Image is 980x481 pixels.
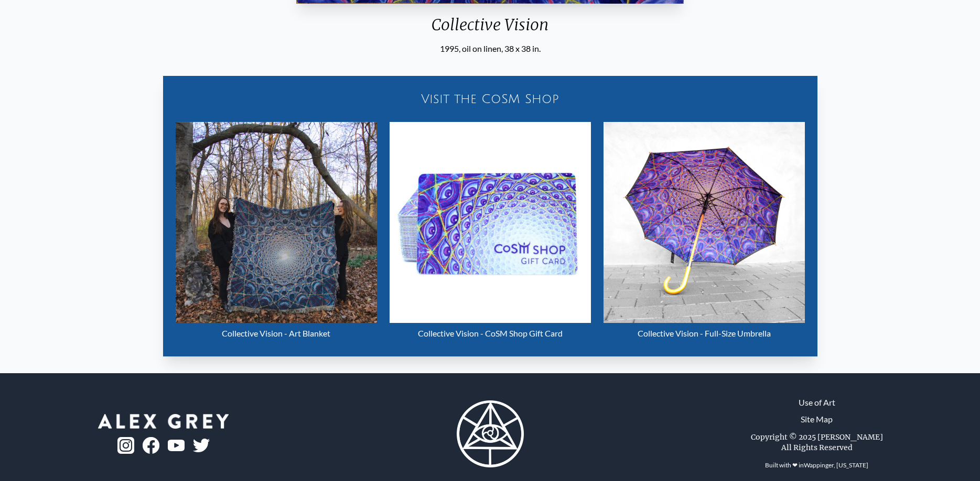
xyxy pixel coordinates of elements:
[604,323,805,344] div: Collective Vision - Full-Size Umbrella
[761,457,873,474] div: Built with ❤ in
[390,323,591,344] div: Collective Vision - CoSM Shop Gift Card
[804,461,868,469] a: Wappinger, [US_STATE]
[390,122,591,323] img: Collective Vision - CoSM Shop Gift Card
[169,82,811,116] a: Visit the CoSM Shop
[176,323,377,344] div: Collective Vision - Art Blanket
[143,437,159,454] img: fb-logo.png
[176,122,377,323] img: Collective Vision - Art Blanket
[292,42,688,55] div: 1995, oil on linen, 38 x 38 in.
[117,437,134,454] img: ig-logo.png
[390,122,591,344] a: Collective Vision - CoSM Shop Gift Card
[604,122,805,323] img: Collective Vision - Full-Size Umbrella
[751,432,883,442] div: Copyright © 2025 [PERSON_NAME]
[781,442,853,453] div: All Rights Reserved
[801,413,833,426] a: Site Map
[168,440,185,452] img: youtube-logo.png
[193,439,210,452] img: twitter-logo.png
[292,15,688,42] div: Collective Vision
[799,396,835,409] a: Use of Art
[176,122,377,344] a: Collective Vision - Art Blanket
[604,122,805,344] a: Collective Vision - Full-Size Umbrella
